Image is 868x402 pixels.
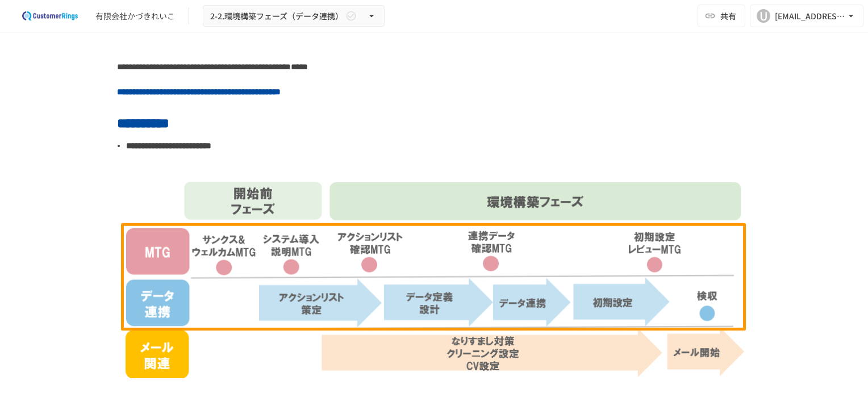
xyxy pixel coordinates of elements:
[698,5,745,27] button: 共有
[203,5,385,27] button: 2-2.環境構築フェーズ（データ連携）
[720,10,736,22] span: 共有
[757,9,770,23] div: U
[750,5,863,27] button: U[EMAIL_ADDRESS][DOMAIN_NAME]
[14,7,86,25] img: 2eEvPB0nRDFhy0583kMjGN2Zv6C2P7ZKCFl8C3CzR0M
[117,177,751,381] img: 6kbtBY0OlLkqHZZ9EjpJT6u9L9muINQP7gxLH2e9g27
[775,9,845,23] div: [EMAIL_ADDRESS][DOMAIN_NAME]
[95,10,175,22] div: 有限会社かづきれいこ
[210,9,343,23] span: 2-2.環境構築フェーズ（データ連携）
